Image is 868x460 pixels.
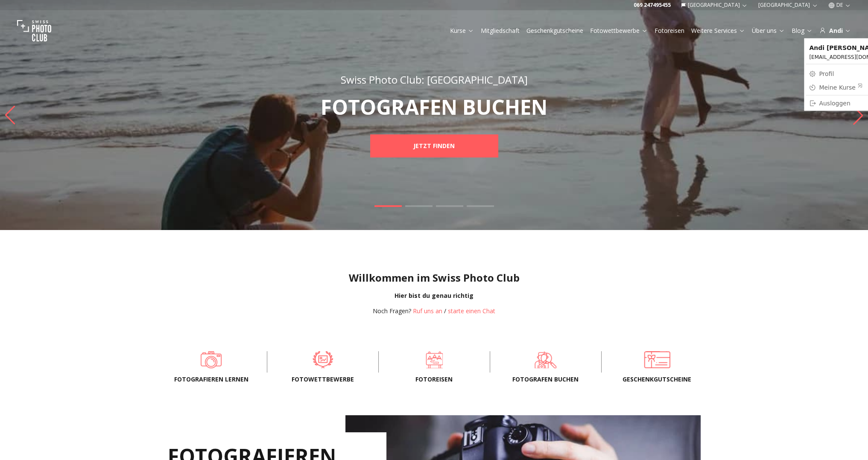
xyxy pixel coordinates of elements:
[634,2,671,9] a: 069 247495455
[590,26,648,35] a: Fotowettbewerbe
[281,351,365,368] a: Fotowettbewerbe
[341,73,528,87] span: Swiss Photo Club: [GEOGRAPHIC_DATA]
[651,25,688,37] button: Fotoreisen
[819,26,851,35] div: Andi
[392,375,476,384] span: Fotoreisen
[523,25,587,37] button: Geschenkgutscheine
[447,25,477,37] button: Kurse
[17,14,51,48] img: Swiss photo club
[752,26,785,35] a: Über uns
[792,26,812,35] a: Blog
[170,351,253,368] a: Fotografieren lernen
[691,26,745,35] a: Weitere Services
[450,26,474,35] a: Kurse
[655,26,684,35] a: Fotoreisen
[615,351,699,368] a: Geschenkgutscheine
[748,25,788,37] button: Über uns
[587,25,651,37] button: Fotowettbewerbe
[7,291,861,300] div: Hier bist du genau richtig
[788,25,816,37] button: Blog
[819,83,862,92] div: Meine Kurse
[504,351,587,368] a: FOTOGRAFEN BUCHEN
[373,307,411,315] span: Noch Fragen?
[281,375,365,384] span: Fotowettbewerbe
[7,271,861,285] h1: Willkommen im Swiss Photo Club
[448,307,495,315] button: starte einen Chat
[413,142,455,150] b: JETZT FINDEN
[615,375,699,384] span: Geschenkgutscheine
[688,25,748,37] button: Weitere Services
[170,375,253,384] span: Fotografieren lernen
[284,97,585,117] p: FOTOGRAFEN BUCHEN
[413,307,442,315] a: Ruf uns an
[392,351,476,368] a: Fotoreisen
[481,26,520,35] a: Mitgliedschaft
[373,307,495,315] div: /
[504,375,587,384] span: FOTOGRAFEN BUCHEN
[526,26,583,35] a: Geschenkgutscheine
[477,25,523,37] button: Mitgliedschaft
[370,134,498,157] a: JETZT FINDEN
